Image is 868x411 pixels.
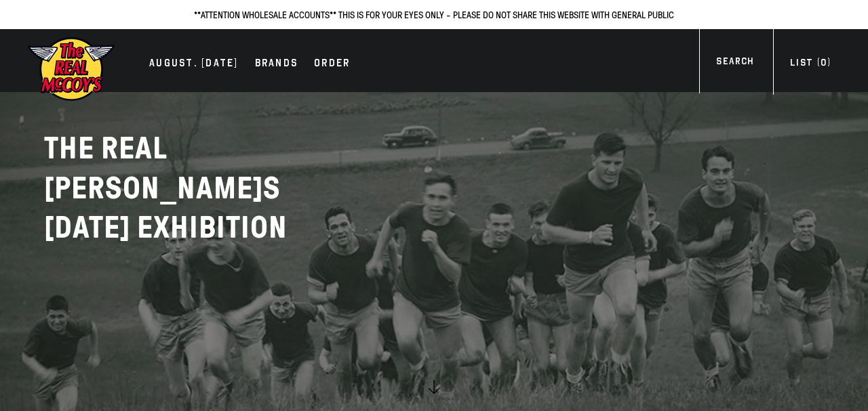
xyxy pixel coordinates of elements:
a: Search [699,54,770,72]
div: Search [716,54,753,72]
h2: THE REAL [PERSON_NAME]S [44,129,383,248]
div: AUGUST. [DATE] [149,55,239,74]
a: AUGUST. [DATE] [142,55,245,74]
p: **ATTENTION WHOLESALE ACCOUNTS** THIS IS FOR YOUR EYES ONLY - PLEASE DO NOT SHARE THIS WEBSITE WI... [14,7,854,22]
div: Brands [255,55,298,74]
a: List (0) [773,56,848,74]
p: [DATE] EXHIBITION [44,208,383,248]
div: Order [314,55,350,74]
a: Order [307,55,357,74]
div: List ( ) [790,56,831,74]
img: mccoys-exhibition [27,36,115,102]
span: 0 [821,57,827,68]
